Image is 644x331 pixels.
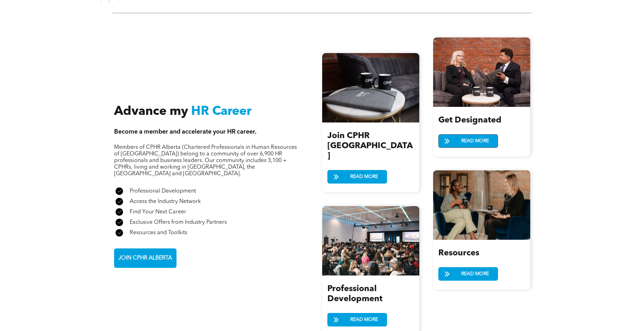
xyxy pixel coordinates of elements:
span: Join CPHR [GEOGRAPHIC_DATA] [327,132,413,160]
span: Resources [438,249,479,257]
a: READ MORE [327,170,387,184]
span: Exclusive Offers from Industry Partners [130,220,227,225]
span: Members of CPHR Alberta (Chartered Professionals in Human Resources of [GEOGRAPHIC_DATA]) belong ... [114,145,297,177]
span: Get Designated [438,116,501,125]
span: READ MORE [459,135,491,147]
span: READ MORE [348,170,380,183]
span: Professional Development [130,188,196,194]
span: Professional Development [327,285,383,303]
span: READ MORE [459,268,491,280]
a: JOIN CPHR ALBERTA [114,248,177,268]
span: READ MORE [348,313,380,326]
span: HR Career [191,105,251,118]
a: READ MORE [438,134,498,148]
span: JOIN CPHR ALBERTA [116,252,174,265]
span: Become a member and accelerate your HR career. [114,129,257,135]
span: Resources and Toolkits [130,230,187,236]
span: Advance my [114,105,188,118]
span: Access the Industry Network [130,199,201,204]
a: READ MORE [438,267,498,281]
span: Find Your Next Career [130,209,186,215]
a: READ MORE [327,313,387,326]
